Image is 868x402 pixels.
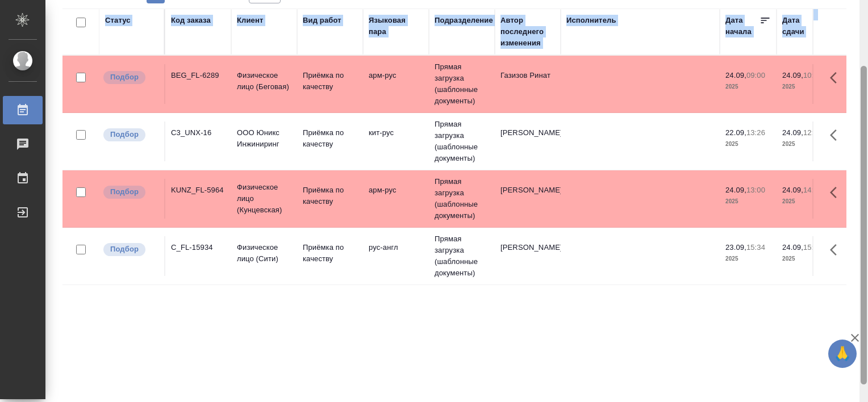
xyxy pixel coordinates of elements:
[823,179,850,206] button: Здесь прячутся важные кнопки
[171,127,226,139] div: C3_UNX-16
[828,340,857,368] button: 🙏
[566,15,616,26] div: Исполнитель
[725,186,746,194] p: 24.09,
[435,15,493,26] div: Подразделение
[171,242,226,253] div: C_FL-15934
[746,128,765,137] p: 13:26
[746,243,765,252] p: 15:34
[500,15,555,49] div: Автор последнего изменения
[110,186,139,198] p: Подбор
[782,128,803,137] p: 24.09,
[782,196,828,207] p: 2025
[803,128,822,137] p: 12:00
[369,15,423,37] div: Языковая пара
[803,186,822,194] p: 14:00
[495,64,561,104] td: Газизов Ринат
[237,182,291,216] p: Физическое лицо (Кунцевская)
[303,242,357,265] p: Приёмка по качеству
[725,196,771,207] p: 2025
[363,179,429,219] td: арм-рус
[237,70,291,93] p: Физическое лицо (Беговая)
[303,185,357,207] p: Приёмка по качеству
[363,122,429,161] td: кит-рус
[782,186,803,194] p: 24.09,
[803,243,822,252] p: 15:00
[746,71,765,79] p: 09:00
[363,236,429,276] td: рус-англ
[823,122,850,149] button: Здесь прячутся важные кнопки
[105,15,131,26] div: Статус
[237,15,263,26] div: Клиент
[110,129,139,140] p: Подбор
[725,71,746,79] p: 24.09,
[725,139,771,150] p: 2025
[303,70,357,93] p: Приёмка по качеству
[429,56,495,112] td: Прямая загрузка (шаблонные документы)
[110,244,139,255] p: Подбор
[725,81,771,93] p: 2025
[725,128,746,137] p: 22.09,
[171,15,211,26] div: Код заказа
[782,139,828,150] p: 2025
[833,342,852,366] span: 🙏
[102,242,158,257] div: Можно подбирать исполнителей
[823,236,850,263] button: Здесь прячутся важные кнопки
[171,70,226,81] div: BEG_FL-6289
[429,113,495,170] td: Прямая загрузка (шаблонные документы)
[495,236,561,276] td: [PERSON_NAME]
[495,122,561,161] td: [PERSON_NAME]
[725,15,759,37] div: Дата начала
[171,185,226,196] div: KUNZ_FL-5964
[237,127,291,150] p: ООО Юникс Инжиниринг
[303,15,341,26] div: Вид работ
[725,243,746,252] p: 23.09,
[725,253,771,265] p: 2025
[110,72,139,83] p: Подбор
[782,81,828,93] p: 2025
[363,64,429,104] td: арм-рус
[803,71,822,79] p: 10:00
[237,242,291,265] p: Физическое лицо (Сити)
[102,185,158,200] div: Можно подбирать исполнителей
[429,170,495,227] td: Прямая загрузка (шаблонные документы)
[303,127,357,150] p: Приёмка по качеству
[782,15,816,37] div: Дата сдачи
[782,243,803,252] p: 24.09,
[782,253,828,265] p: 2025
[495,179,561,219] td: [PERSON_NAME]
[102,70,158,85] div: Можно подбирать исполнителей
[102,127,158,143] div: Можно подбирать исполнителей
[782,71,803,79] p: 24.09,
[429,228,495,284] td: Прямая загрузка (шаблонные документы)
[746,186,765,194] p: 13:00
